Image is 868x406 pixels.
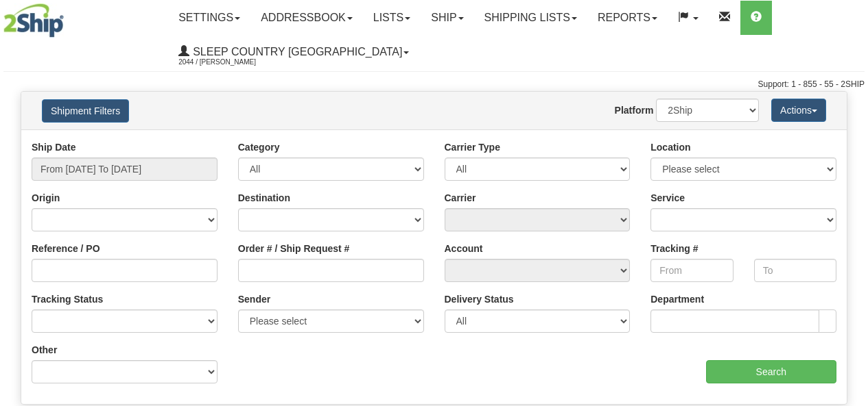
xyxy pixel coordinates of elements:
label: Location [650,140,690,154]
label: Destination [238,191,290,205]
input: Search [706,360,837,383]
a: Shipping lists [474,1,587,35]
img: logo2044.jpg [3,3,64,38]
label: Department [650,292,704,306]
label: Service [650,191,685,205]
a: Ship [421,1,473,35]
button: Shipment Filters [42,99,129,123]
span: Sleep Country [GEOGRAPHIC_DATA] [189,46,402,58]
label: Sender [238,292,270,306]
label: Other [32,343,57,357]
input: To [754,259,836,282]
iframe: chat widget [836,133,867,272]
a: Sleep Country [GEOGRAPHIC_DATA] 2044 / [PERSON_NAME] [168,35,419,69]
label: Ship Date [32,140,76,154]
button: Actions [771,99,826,122]
span: 2044 / [PERSON_NAME] [178,55,281,69]
a: Addressbook [250,1,363,35]
label: Tracking # [650,242,698,255]
a: Lists [363,1,421,35]
input: From [650,259,733,282]
a: Reports [587,1,668,35]
label: Origin [32,191,60,205]
label: Order # / Ship Request # [238,242,350,255]
label: Delivery Status [445,292,514,306]
label: Reference / PO [32,242,100,255]
label: Platform [615,103,654,117]
label: Category [238,140,280,154]
label: Tracking Status [32,292,103,306]
a: Settings [168,1,250,35]
label: Account [445,242,483,255]
div: Support: 1 - 855 - 55 - 2SHIP [3,79,865,90]
label: Carrier [445,191,476,205]
label: Carrier Type [445,140,500,154]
